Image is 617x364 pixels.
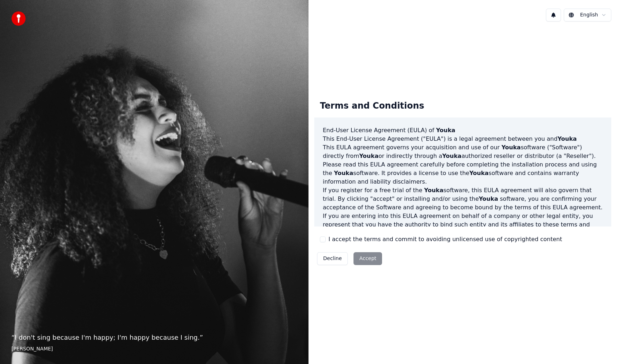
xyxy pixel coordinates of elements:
[436,127,455,134] span: Youka
[501,144,521,151] span: Youka
[334,170,353,176] span: Youka
[11,11,26,26] img: youka
[424,187,443,194] span: Youka
[479,195,498,202] span: Youka
[323,143,603,160] p: This EULA agreement governs your acquisition and use of our software ("Software") directly from o...
[469,170,488,176] span: Youka
[328,235,562,244] label: I accept the terms and commit to avoiding unlicensed use of copyrighted content
[11,345,297,353] footer: [PERSON_NAME]
[323,126,603,135] h3: End-User License Agreement (EULA) of
[323,186,603,212] p: If you register for a free trial of the software, this EULA agreement will also govern that trial...
[323,212,603,255] p: If you are entering into this EULA agreement on behalf of a company or other legal entity, you re...
[11,333,297,343] p: “ I don't sing because I'm happy; I'm happy because I sing. ”
[323,160,603,186] p: Please read this EULA agreement carefully before completing the installation process and using th...
[557,135,577,142] span: Youka
[359,153,378,159] span: Youka
[323,135,603,143] p: This End-User License Agreement ("EULA") is a legal agreement between you and
[317,252,348,265] button: Decline
[442,153,461,159] span: Youka
[314,95,430,118] div: Terms and Conditions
